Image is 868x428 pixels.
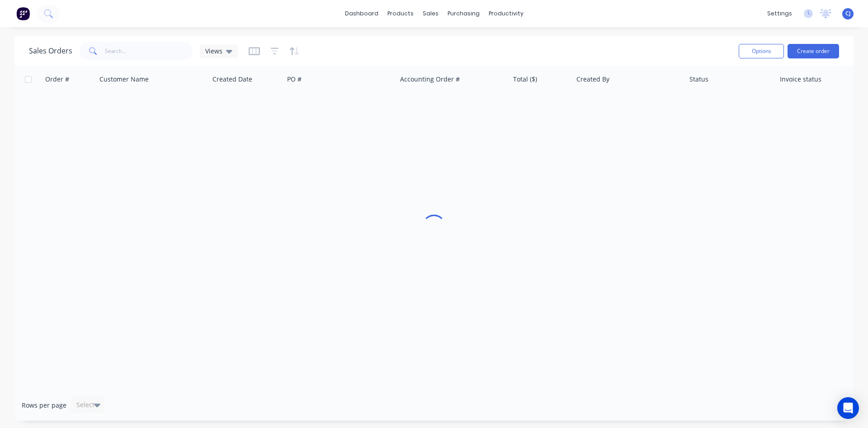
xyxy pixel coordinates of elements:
div: Order # [45,75,69,84]
span: Rows per page [22,401,66,410]
div: Invoice status [780,75,821,84]
span: Views [205,46,222,56]
div: productivity [484,7,528,20]
div: Created By [576,75,609,84]
div: Customer Name [99,75,149,84]
div: Status [689,75,708,84]
div: PO # [287,75,302,84]
div: purchasing [443,7,484,20]
div: Total ($) [513,75,537,84]
div: products [383,7,418,20]
div: Select... [76,400,100,409]
input: Search... [105,42,193,60]
div: sales [418,7,443,20]
div: Accounting Order # [400,75,460,84]
a: dashboard [340,7,383,20]
img: Factory [16,7,30,20]
button: Options [739,44,784,58]
div: Created Date [212,75,252,84]
div: settings [763,7,797,20]
h1: Sales Orders [29,47,72,55]
button: Create order [788,44,839,58]
div: Open Intercom Messenger [837,397,859,419]
span: CJ [845,10,851,18]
